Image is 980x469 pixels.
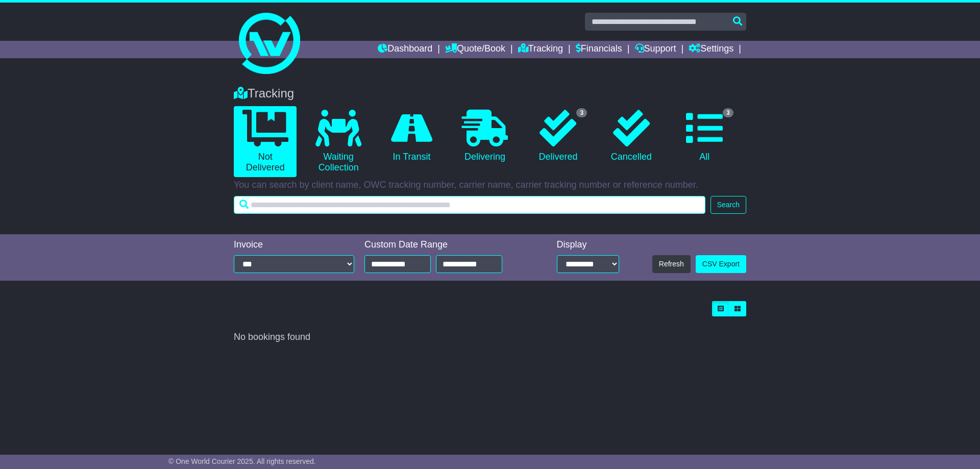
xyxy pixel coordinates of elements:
p: You can search by client name, OWC tracking number, carrier name, carrier tracking number or refe... [234,180,746,191]
div: Display [557,239,619,251]
a: CSV Export [696,255,746,273]
a: Delivering [453,106,516,166]
span: 3 [723,108,733,117]
a: Settings [689,41,733,58]
span: 3 [576,108,587,117]
a: Waiting Collection [307,106,370,177]
a: Financials [576,41,622,58]
a: Dashboard [378,41,432,58]
div: Tracking [229,86,751,101]
a: Tracking [518,41,563,58]
a: Not Delivered [234,106,297,177]
a: Quote/Book [445,41,505,58]
a: Support [635,41,676,58]
div: Custom Date Range [364,239,528,251]
a: 3 All [673,106,736,166]
button: Refresh [652,255,691,273]
a: 3 Delivered [527,106,590,166]
div: No bookings found [234,332,746,343]
div: Invoice [234,239,354,251]
span: © One World Courier 2025. All rights reserved. [168,457,316,465]
a: Cancelled [600,106,663,166]
button: Search [710,196,746,214]
a: In Transit [380,106,443,166]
